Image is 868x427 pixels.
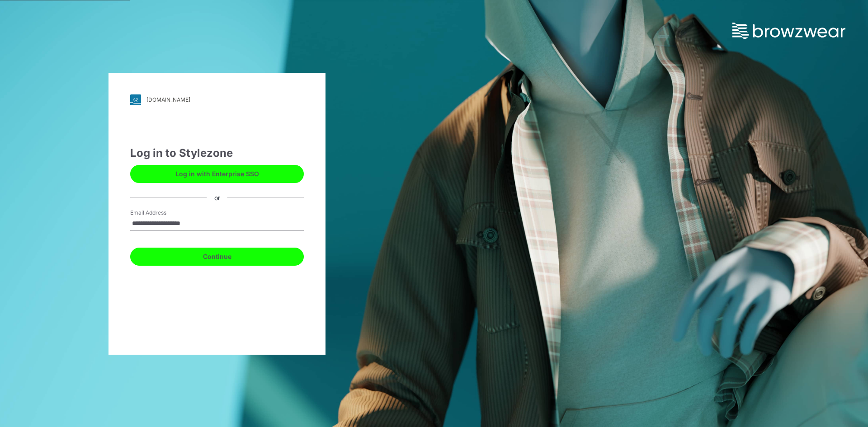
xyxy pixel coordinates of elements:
[207,193,227,202] div: or
[130,145,304,161] div: Log in to Stylezone
[146,96,190,103] div: [DOMAIN_NAME]
[130,94,304,105] a: [DOMAIN_NAME]
[130,165,304,183] button: Log in with Enterprise SSO
[130,209,193,217] label: Email Address
[130,248,304,266] button: Continue
[732,23,845,39] img: browzwear-logo.73288ffb.svg
[130,94,141,105] img: svg+xml;base64,PHN2ZyB3aWR0aD0iMjgiIGhlaWdodD0iMjgiIHZpZXdCb3g9IjAgMCAyOCAyOCIgZmlsbD0ibm9uZSIgeG...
